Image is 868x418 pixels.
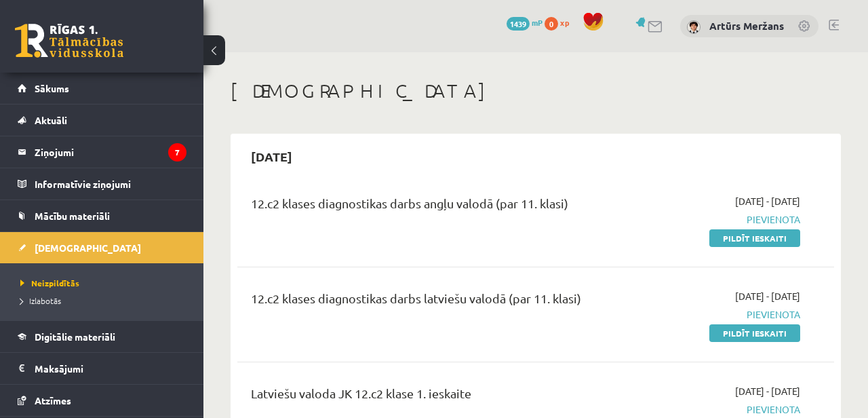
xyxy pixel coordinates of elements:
span: mP [532,17,542,28]
a: Informatīvie ziņojumi [18,168,186,199]
a: Pildīt ieskaiti [709,229,800,247]
span: Pievienota [631,307,800,322]
a: Artūrs Meržans [709,19,784,33]
a: 0 xp [545,17,576,28]
span: 1439 [507,17,530,31]
a: Digitālie materiāli [18,321,186,352]
a: Sākums [18,73,186,104]
span: Mācību materiāli [35,210,110,222]
a: Izlabotās [20,294,190,307]
span: Aktuāli [35,114,67,126]
h1: [DEMOGRAPHIC_DATA] [231,79,841,102]
a: 1439 mP [507,17,542,28]
legend: Informatīvie ziņojumi [35,168,186,199]
a: Atzīmes [18,385,186,416]
a: Neizpildītās [20,277,190,289]
i: 7 [168,143,186,161]
legend: Ziņojumi [35,136,186,168]
span: Sākums [35,82,69,94]
span: [DATE] - [DATE] [735,289,800,303]
span: Atzīmes [35,394,71,406]
span: [DATE] - [DATE] [735,384,800,398]
span: [DATE] - [DATE] [735,194,800,208]
span: [DEMOGRAPHIC_DATA] [35,242,141,254]
span: Neizpildītās [20,278,79,288]
legend: Maksājumi [35,353,186,384]
a: Ziņojumi7 [18,136,186,168]
a: Mācību materiāli [18,200,186,231]
a: Rīgas 1. Tālmācības vidusskola [15,24,123,58]
span: Izlabotās [20,295,61,306]
div: 12.c2 klases diagnostikas darbs angļu valodā (par 11. klasi) [251,194,610,219]
div: 12.c2 klases diagnostikas darbs latviešu valodā (par 11. klasi) [251,289,610,314]
div: Latviešu valoda JK 12.c2 klase 1. ieskaite [251,384,610,409]
span: 0 [545,17,558,31]
a: Maksājumi [18,353,186,384]
h2: [DATE] [237,140,306,172]
span: Pievienota [631,402,800,417]
a: Aktuāli [18,104,186,136]
a: Pildīt ieskaiti [709,324,800,342]
img: Artūrs Meržans [687,20,701,34]
span: xp [560,17,569,28]
span: Pievienota [631,212,800,227]
a: [DEMOGRAPHIC_DATA] [18,232,186,263]
span: Digitālie materiāli [35,330,115,343]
